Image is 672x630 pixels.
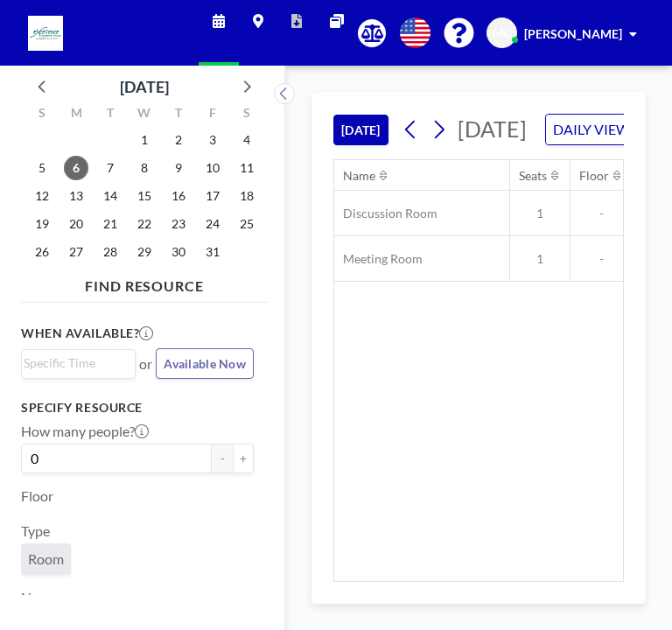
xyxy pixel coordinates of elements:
[200,128,225,152] span: Friday, October 3, 2025
[579,168,609,184] div: Floor
[28,550,64,567] span: Room
[200,240,225,264] span: Friday, October 31, 2025
[234,156,259,180] span: Saturday, October 11, 2025
[195,103,229,126] div: F
[493,25,512,41] span: MC
[59,103,94,126] div: M
[570,206,632,221] span: -
[25,103,59,126] div: S
[156,348,254,379] button: Available Now
[524,26,622,41] span: [PERSON_NAME]
[98,212,122,236] span: Tuesday, October 21, 2025
[161,103,195,126] div: T
[30,156,54,180] span: Sunday, October 5, 2025
[21,423,149,440] label: How many people?
[458,115,527,142] span: [DATE]
[519,168,547,184] div: Seats
[549,118,633,141] span: DAILY VIEW
[98,156,122,180] span: Tuesday, October 7, 2025
[98,184,122,208] span: Tuesday, October 14, 2025
[21,400,254,416] h3: Specify resource
[21,487,53,505] label: Floor
[212,444,233,473] button: -
[233,444,254,473] button: +
[166,156,191,180] span: Thursday, October 9, 2025
[164,356,246,371] span: Available Now
[132,212,157,236] span: Wednesday, October 22, 2025
[64,156,88,180] span: Monday, October 6, 2025
[30,212,54,236] span: Sunday, October 19, 2025
[234,212,259,236] span: Saturday, October 25, 2025
[139,355,152,373] span: or
[166,212,191,236] span: Thursday, October 23, 2025
[200,184,225,208] span: Friday, October 17, 2025
[166,184,191,208] span: Thursday, October 16, 2025
[234,184,259,208] span: Saturday, October 18, 2025
[166,240,191,264] span: Thursday, October 30, 2025
[64,184,88,208] span: Monday, October 13, 2025
[343,168,375,184] div: Name
[334,206,437,221] span: Discussion Room
[120,74,169,99] div: [DATE]
[64,240,88,264] span: Monday, October 27, 2025
[200,212,225,236] span: Friday, October 24, 2025
[24,353,125,373] input: Search for option
[510,206,570,221] span: 1
[132,156,157,180] span: Wednesday, October 8, 2025
[21,270,268,295] h4: FIND RESOURCE
[334,251,423,267] span: Meeting Room
[21,589,57,606] label: Name
[510,251,570,267] span: 1
[132,128,157,152] span: Wednesday, October 1, 2025
[21,522,50,540] label: Type
[128,103,162,126] div: W
[166,128,191,152] span: Thursday, October 2, 2025
[98,240,122,264] span: Tuesday, October 28, 2025
[30,184,54,208] span: Sunday, October 12, 2025
[570,251,632,267] span: -
[333,115,388,145] button: [DATE]
[28,16,63,51] img: organization-logo
[132,184,157,208] span: Wednesday, October 15, 2025
[64,212,88,236] span: Monday, October 20, 2025
[22,350,135,376] div: Search for option
[94,103,128,126] div: T
[200,156,225,180] span: Friday, October 10, 2025
[234,128,259,152] span: Saturday, October 4, 2025
[30,240,54,264] span: Sunday, October 26, 2025
[229,103,263,126] div: S
[132,240,157,264] span: Wednesday, October 29, 2025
